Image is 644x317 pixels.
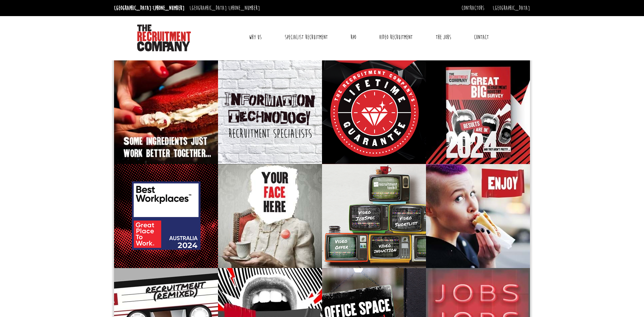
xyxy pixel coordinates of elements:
[374,29,418,46] a: Video Recruitment
[462,4,484,12] a: Contractors
[431,29,456,46] a: The Jobs
[153,4,184,12] a: [PHONE_NUMBER]
[112,3,186,13] li: [GEOGRAPHIC_DATA]:
[244,29,267,46] a: Why Us
[188,3,262,13] li: [GEOGRAPHIC_DATA]:
[493,4,530,12] a: [GEOGRAPHIC_DATA]
[280,29,333,46] a: Specialist Recruitment
[469,29,494,46] a: Contact
[137,24,191,51] img: The Recruitment Company
[345,29,361,46] a: RPO
[228,4,260,12] a: [PHONE_NUMBER]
